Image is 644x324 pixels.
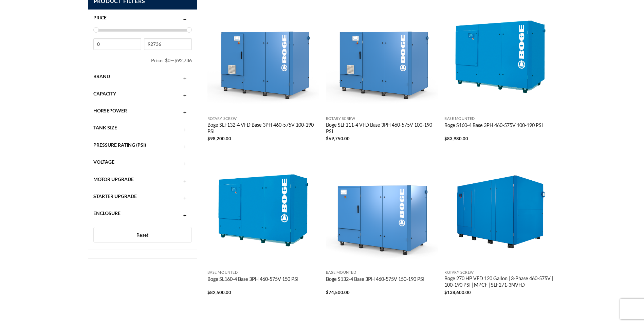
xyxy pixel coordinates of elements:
[444,290,447,295] span: $
[207,290,210,295] span: $
[326,1,438,113] img: Boge SLF111-4 VFD Base 3PH 460-575V 100-190 PSI
[93,38,141,50] input: Min price
[207,136,210,141] span: $
[207,1,319,113] img: Boge SLF132-4 VFD Base 3PH 460-575V 100-190 PSI
[207,136,231,141] bdi: 98,200.00
[444,122,543,130] a: Boge S160-4 Base 3PH 460-575V 100-190 PSI
[93,159,114,165] span: Voltage
[93,176,134,182] span: Motor Upgrade
[444,270,556,275] p: Rotary Screw
[93,142,146,148] span: Pressure Rating (PSI)
[170,57,174,63] span: —
[207,276,298,284] a: Boge SL160-4 Base 3PH 460-575V 150 PSI
[93,73,110,79] span: Brand
[444,1,556,113] img: Boge S160-4 Base 3PH 460-575V 100-190 PSI
[151,55,165,66] span: Price:
[326,290,350,295] bdi: 74,500.00
[93,15,107,20] span: Price
[93,91,116,96] span: Capacity
[207,116,319,121] p: Rotary Screw
[93,227,192,243] button: Reset
[326,290,329,295] span: $
[326,136,350,141] bdi: 69,750.00
[444,155,556,267] img: Boge 270 HP VFD 120 Gallon | 3-Phase 460-575V | 100-190 PSI | MPCF | SLF271-3NVFD
[444,116,556,121] p: Base Mounted
[93,193,137,199] span: Starter Upgrade
[326,136,329,141] span: $
[444,136,468,141] bdi: 83,980.00
[444,275,556,289] a: Boge 270 HP VFD 120 Gallon | 3-Phase 460-575V | 100-190 PSI | MPCF | SLF271-3NVFD
[444,136,447,141] span: $
[207,270,319,275] p: Base Mounted
[326,155,438,267] img: Boge S132-4 Base 3PH 460-575V 150-190 PSI
[93,108,127,113] span: Horsepower
[93,210,121,216] span: Enclosure
[207,290,231,295] bdi: 82,500.00
[326,122,438,136] a: Boge SLF111-4 VFD Base 3PH 460-575V 100-190 PSI
[444,290,471,295] bdi: 138,600.00
[174,57,192,63] span: $92,736
[207,155,319,267] img: Boge SL160-4 Base 3PH 460-575V 150 PSI
[207,122,319,136] a: Boge SLF132-4 VFD Base 3PH 460-575V 100-190 PSI
[144,38,192,50] input: Max price
[136,232,149,238] span: Reset
[326,116,438,121] p: Rotary Screw
[326,276,424,284] a: Boge S132-4 Base 3PH 460-575V 150-190 PSI
[326,270,438,275] p: Base Mounted
[165,57,170,63] span: $0
[93,125,117,130] span: Tank Size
